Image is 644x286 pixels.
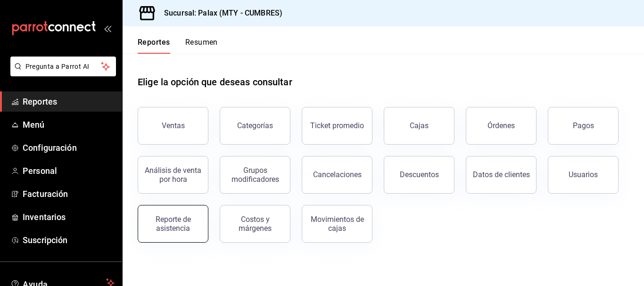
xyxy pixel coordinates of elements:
span: Pregunta a Parrot AI [25,62,101,72]
div: Cajas [410,120,429,131]
div: Ventas [162,121,185,130]
a: Cajas [384,107,454,145]
div: Categorías [237,121,273,130]
div: Costos y márgenes [226,215,284,233]
div: Ticket promedio [310,121,364,130]
span: Suscripción [23,234,115,246]
button: Costos y márgenes [220,205,290,243]
div: Órdenes [487,121,515,130]
button: Ventas [138,107,208,145]
div: Grupos modificadores [226,166,284,184]
span: Inventarios [23,211,115,223]
span: Reportes [23,95,115,108]
div: Pagos [573,121,594,130]
div: Cancelaciones [313,170,362,179]
button: Reporte de asistencia [138,205,208,243]
div: Descuentos [400,170,439,179]
span: Configuración [23,141,115,154]
div: navigation tabs [138,38,218,54]
div: Análisis de venta por hora [144,166,202,184]
div: Reporte de asistencia [144,215,202,233]
button: Resumen [185,38,218,54]
button: Órdenes [466,107,537,145]
button: open_drawer_menu [104,25,111,32]
button: Usuarios [548,156,619,194]
span: Facturación [23,188,115,200]
button: Categorías [220,107,290,145]
span: Menú [23,118,115,131]
button: Movimientos de cajas [302,205,372,243]
button: Descuentos [384,156,454,194]
span: Personal [23,164,115,177]
h1: Elige la opción que deseas consultar [138,75,292,89]
button: Cancelaciones [302,156,372,194]
button: Pregunta a Parrot AI [10,57,116,76]
a: Pregunta a Parrot AI [7,68,116,78]
div: Usuarios [569,170,598,179]
button: Grupos modificadores [220,156,290,194]
button: Pagos [548,107,619,145]
button: Ticket promedio [302,107,372,145]
button: Datos de clientes [466,156,537,194]
button: Análisis de venta por hora [138,156,208,194]
div: Datos de clientes [473,170,530,179]
div: Movimientos de cajas [308,215,366,233]
button: Reportes [138,38,170,54]
h3: Sucursal: Palax (MTY - CUMBRES) [157,8,282,19]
